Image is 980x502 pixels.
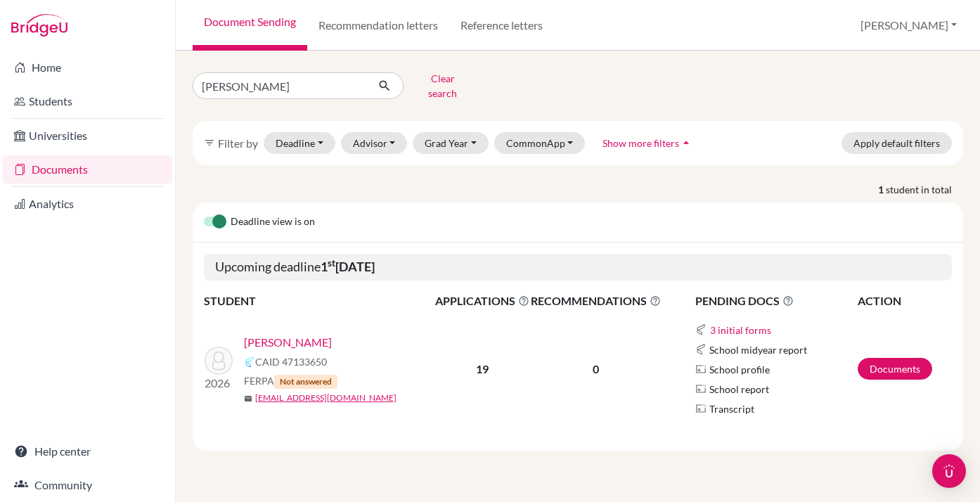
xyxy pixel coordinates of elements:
[204,292,434,310] th: STUDENT
[695,324,707,335] img: Common App logo
[435,292,529,309] span: APPLICATIONS
[205,347,233,375] img: Maxwell, Lisa
[695,292,856,309] span: PENDING DOCS
[709,322,772,338] button: 3 initial forms
[591,132,705,154] button: Show more filtersarrow_drop_up
[3,155,172,184] a: Documents
[531,361,661,378] p: 0
[932,454,966,488] div: Open Intercom Messenger
[878,182,886,197] strong: 1
[602,137,679,149] span: Show more filters
[404,67,482,104] button: Clear search
[695,403,707,414] img: Parchments logo
[244,394,252,403] span: mail
[476,362,489,375] b: 19
[709,401,754,416] span: Transcript
[231,214,315,231] span: Deadline view is on
[204,137,215,148] i: filter_list
[709,382,769,397] span: School report
[3,87,172,115] a: Students
[204,254,952,281] h5: Upcoming deadline
[3,190,172,218] a: Analytics
[11,14,67,37] img: Bridge-U
[695,383,707,394] img: Parchments logo
[3,53,172,82] a: Home
[193,72,367,99] input: Find student by name...
[857,292,952,310] th: ACTION
[886,182,963,197] span: student in total
[531,292,661,309] span: RECOMMENDATIONS
[494,132,586,154] button: CommonApp
[255,354,327,369] span: CAID 47133650
[679,136,693,150] i: arrow_drop_up
[244,356,255,368] img: Common App logo
[695,363,707,375] img: Parchments logo
[255,392,396,404] a: [EMAIL_ADDRESS][DOMAIN_NAME]
[218,136,258,150] span: Filter by
[854,12,963,39] button: [PERSON_NAME]
[709,342,807,357] span: School midyear report
[341,132,408,154] button: Advisor
[264,132,335,154] button: Deadline
[413,132,489,154] button: Grad Year
[244,373,337,389] span: FERPA
[244,334,332,351] a: [PERSON_NAME]
[709,362,770,377] span: School profile
[205,375,233,392] p: 2026
[3,471,172,499] a: Community
[842,132,952,154] button: Apply default filters
[695,344,707,355] img: Common App logo
[328,257,335,269] sup: st
[3,122,172,150] a: Universities
[858,358,932,380] a: Documents
[321,259,375,274] b: 1 [DATE]
[274,375,337,389] span: Not answered
[3,437,172,465] a: Help center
